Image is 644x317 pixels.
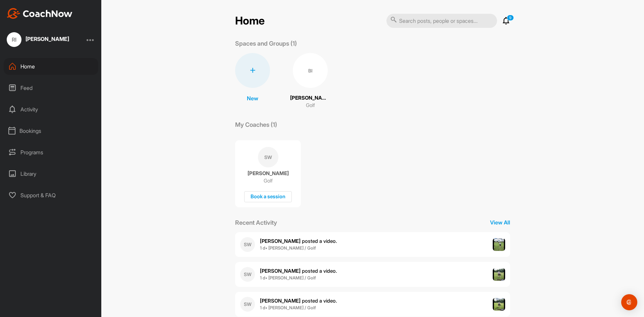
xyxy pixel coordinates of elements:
div: Library [4,165,98,182]
h2: Home [235,14,265,28]
div: SW [240,267,255,282]
b: 1 d • [PERSON_NAME] / Golf [260,245,316,251]
input: Search posts, people or spaces... [386,14,497,28]
p: Golf [264,177,273,184]
a: BI[PERSON_NAME]Golf [290,53,330,109]
div: SW [258,147,278,167]
b: 1 d • [PERSON_NAME] / Golf [260,305,316,310]
b: [PERSON_NAME] [260,268,301,274]
span: posted a video . [260,238,337,244]
b: [PERSON_NAME] [260,238,301,244]
div: Bookings [4,122,98,139]
img: post image [493,238,505,251]
p: New [247,94,258,102]
div: Support & FAQ [4,187,98,204]
img: CoachNow [7,8,72,19]
div: BI [293,53,328,88]
div: SW [240,237,255,252]
p: Golf [306,102,315,109]
span: posted a video . [260,298,337,304]
div: [PERSON_NAME] [25,36,69,42]
p: Spaces and Groups (1) [235,39,297,48]
div: Book a session [244,191,292,202]
div: Programs [4,144,98,161]
div: Activity [4,101,98,118]
img: post image [493,268,505,281]
b: 1 d • [PERSON_NAME] / Golf [260,275,316,280]
p: View All [490,218,510,226]
div: Open Intercom Messenger [621,294,637,310]
span: posted a video . [260,268,337,274]
p: [PERSON_NAME] [290,94,330,102]
b: [PERSON_NAME] [260,298,301,304]
p: 9 [507,15,514,21]
p: My Coaches (1) [235,120,277,129]
div: SW [240,297,255,312]
p: Recent Activity [235,218,277,227]
img: post image [493,298,505,311]
div: Feed [4,80,98,96]
div: Home [4,58,98,75]
p: [PERSON_NAME] [248,170,289,177]
div: RI [7,32,21,47]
